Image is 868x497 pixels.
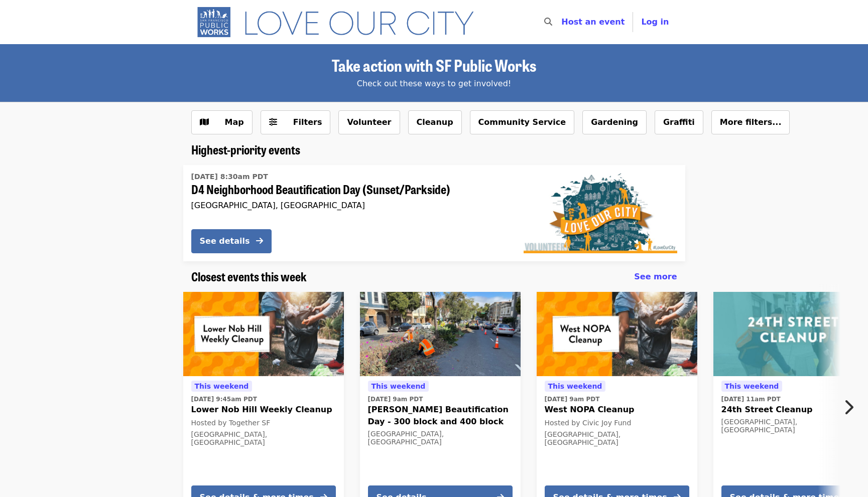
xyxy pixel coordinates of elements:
[191,172,268,182] time: [DATE] 8:30am PDT
[191,182,508,197] span: D4 Neighborhood Beautification Day (Sunset/Parkside)
[843,398,853,417] i: chevron-right icon
[633,12,677,32] button: Log in
[191,395,257,404] time: [DATE] 9:45am PDT
[725,382,779,390] span: This weekend
[721,404,866,416] span: 24th Street Cleanup
[561,17,625,27] a: Host an event
[368,430,513,447] div: [GEOGRAPHIC_DATA], [GEOGRAPHIC_DATA]
[183,292,344,376] img: Lower Nob Hill Weekly Cleanup organized by Together SF
[183,269,685,284] div: Closest events this week
[634,272,677,281] span: See more
[641,17,669,27] span: Log in
[191,6,489,38] img: SF Public Works - Home
[195,382,249,390] span: This weekend
[835,393,868,421] button: Next item
[634,271,677,283] a: See more
[544,17,552,27] i: search icon
[191,140,300,158] span: Highest-priority events
[338,110,400,134] button: Volunteer
[582,110,647,134] button: Gardening
[368,395,423,404] time: [DATE] 9am PDT
[545,404,689,416] span: West NOPA Cleanup
[720,117,782,127] span: More filters...
[256,236,263,246] i: arrow-right icon
[537,292,697,376] img: West NOPA Cleanup organized by Civic Joy Fund
[191,229,272,253] button: See details
[191,110,253,134] button: Show map view
[371,382,426,390] span: This weekend
[200,117,209,127] i: map icon
[191,267,307,285] span: Closest events this week
[191,404,336,416] span: Lower Nob Hill Weekly Cleanup
[721,395,781,404] time: [DATE] 11am PDT
[470,110,575,134] button: Community Service
[332,53,536,77] span: Take action with SF Public Works
[261,110,331,134] button: Filters (0 selected)
[191,269,307,284] a: Closest events this week
[360,292,521,376] img: Guerrero Beautification Day - 300 block and 400 block organized by SF Public Works
[721,418,866,435] div: [GEOGRAPHIC_DATA], [GEOGRAPHIC_DATA]
[191,78,677,90] div: Check out these ways to get involved!
[548,382,602,390] span: This weekend
[545,395,600,404] time: [DATE] 9am PDT
[191,201,508,210] div: [GEOGRAPHIC_DATA], [GEOGRAPHIC_DATA]
[655,110,703,134] button: Graffiti
[293,117,322,127] span: Filters
[225,117,244,127] span: Map
[524,173,677,253] img: D4 Neighborhood Beautification Day (Sunset/Parkside) organized by SF Public Works
[368,404,513,428] span: [PERSON_NAME] Beautification Day - 300 block and 400 block
[200,235,250,247] div: See details
[545,430,689,447] div: [GEOGRAPHIC_DATA], [GEOGRAPHIC_DATA]
[191,419,271,427] span: Hosted by Together SF
[408,110,462,134] button: Cleanup
[269,117,277,127] i: sliders-h icon
[711,110,790,134] button: More filters...
[191,430,336,447] div: [GEOGRAPHIC_DATA], [GEOGRAPHIC_DATA]
[558,10,566,34] input: Search
[183,165,685,261] a: See details for "D4 Neighborhood Beautification Day (Sunset/Parkside)"
[545,419,632,427] span: Hosted by Civic Joy Fund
